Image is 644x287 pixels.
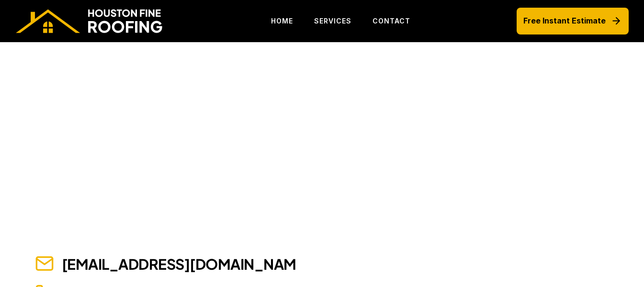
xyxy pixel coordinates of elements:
a: [EMAIL_ADDRESS][DOMAIN_NAME] [62,255,310,273]
p: Free Instant Estimate [523,14,606,27]
p: SERVICES [314,15,351,27]
a: Free Instant Estimate [517,8,629,34]
p: CONTACT [373,15,410,27]
p: HOME [271,15,293,27]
